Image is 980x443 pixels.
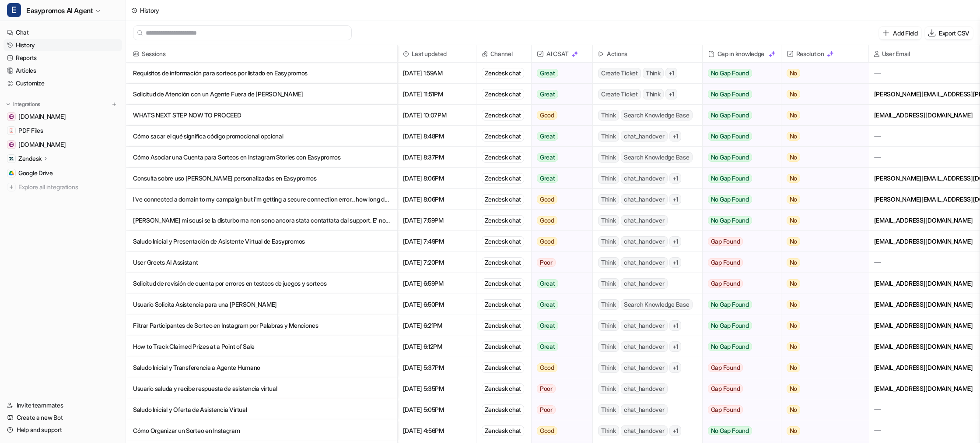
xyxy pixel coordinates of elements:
[869,168,980,188] div: [PERSON_NAME][EMAIL_ADDRESS][DOMAIN_NAME]
[787,342,801,351] span: No
[708,174,752,183] span: No Gap Found
[787,384,801,393] span: No
[401,105,472,126] span: [DATE] 10:07PM
[708,426,752,435] span: No Gap Found
[133,84,390,105] p: Solicitud de Atención con un Agente Fuera de [PERSON_NAME]
[401,189,472,210] span: [DATE] 8:06PM
[598,173,619,184] span: Think
[643,89,664,99] span: Think
[482,383,525,394] div: Zendesk chat
[621,425,668,436] span: chat_handover
[703,378,774,399] button: Gap Found
[781,168,861,189] button: No
[537,174,558,183] span: Great
[537,111,557,120] span: Good
[598,68,641,78] span: Create Ticket
[869,189,980,209] div: [PERSON_NAME][EMAIL_ADDRESS][DOMAIN_NAME]
[703,147,774,168] button: No Gap Found
[401,147,472,168] span: [DATE] 8:37PM
[5,101,11,107] img: expand menu
[669,425,682,436] span: + 1
[598,383,619,394] span: Think
[621,341,668,352] span: chat_handover
[133,168,390,189] p: Consulta sobre uso [PERSON_NAME] personalizadas en Easypromos
[708,258,743,267] span: Gap Found
[18,154,42,163] p: Zendesk
[3,26,122,39] a: Chat
[9,114,14,119] img: easypromos-apiref.redoc.ly
[669,194,682,205] span: + 1
[669,236,682,247] span: + 1
[781,399,861,420] button: No
[401,45,472,63] span: Last updated
[401,399,472,420] span: [DATE] 5:05PM
[785,45,865,63] span: Resolution
[703,189,774,210] button: No Gap Found
[482,257,525,268] div: Zendesk chat
[598,257,619,268] span: Think
[532,315,587,336] button: Great
[787,258,801,267] span: No
[598,89,641,99] span: Create Ticket
[537,384,556,393] span: Poor
[482,236,525,247] div: Zendesk chat
[703,63,774,84] button: No Gap Found
[401,84,472,105] span: [DATE] 11:51PM
[598,131,619,142] span: Think
[869,273,980,294] div: [EMAIL_ADDRESS][DOMAIN_NAME]
[708,216,752,225] span: No Gap Found
[598,320,619,331] span: Think
[598,362,619,373] span: Think
[787,216,801,225] span: No
[598,194,619,205] span: Think
[532,357,587,378] button: Good
[133,399,390,420] p: Saludo Inicial y Oferta de Asistencia Virtual
[703,294,774,315] button: No Gap Found
[708,195,752,204] span: No Gap Found
[893,28,917,38] p: Add Field
[598,236,619,247] span: Think
[401,63,472,84] span: [DATE] 1:59AM
[3,77,122,89] a: Customize
[129,45,394,63] span: Sessions
[532,378,587,399] button: Poor
[482,278,525,289] div: Zendesk chat
[607,45,627,63] h2: Actions
[133,105,390,126] p: WHATS NEXT STEP NOW TO PROCEED
[621,362,668,373] span: chat_handover
[621,152,693,163] span: Search Knowledge Base
[532,210,587,231] button: Good
[3,138,122,151] a: www.easypromosapp.com[DOMAIN_NAME]
[869,336,980,357] div: [EMAIL_ADDRESS][DOMAIN_NAME]
[133,357,390,378] p: Saludo Inicial y Transferencia a Agente Humano
[598,215,619,226] span: Think
[532,168,587,189] button: Great
[401,294,472,315] span: [DATE] 6:50PM
[781,336,861,357] button: No
[532,399,587,420] button: Poor
[401,357,472,378] span: [DATE] 5:37PM
[925,27,973,39] button: Export CSV
[482,362,525,373] div: Zendesk chat
[537,342,558,351] span: Great
[708,321,752,330] span: No Gap Found
[598,152,619,163] span: Think
[787,90,801,99] span: No
[401,252,472,273] span: [DATE] 7:20PM
[706,45,777,63] div: Gap in knowledge
[781,210,861,231] button: No
[598,404,619,415] span: Think
[703,357,774,378] button: Gap Found
[787,69,801,78] span: No
[482,152,525,163] div: Zendesk chat
[537,195,557,204] span: Good
[3,424,122,436] a: Help and support
[532,231,587,252] button: Good
[703,273,774,294] button: Gap Found
[669,173,682,184] span: + 1
[537,132,558,141] span: Great
[532,294,587,315] button: Great
[537,300,558,309] span: Great
[781,105,861,126] button: No
[781,315,861,336] button: No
